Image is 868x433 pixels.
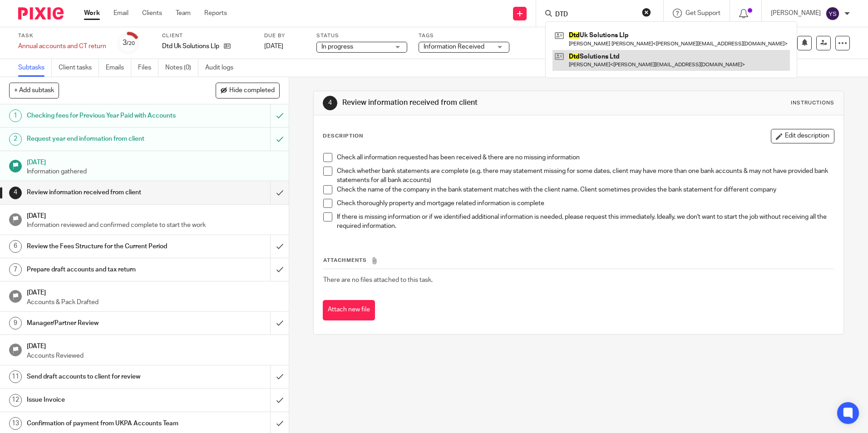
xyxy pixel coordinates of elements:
h1: Request year end information from client [27,132,183,146]
h1: Issue Invoice [27,393,183,407]
label: Tags [419,32,509,39]
p: Check the name of the company in the bank statement matches with the client name. Client sometime... [337,185,833,194]
h1: [DATE] [27,156,280,167]
p: Description [323,133,363,140]
span: There are no files attached to this task. [323,277,433,283]
div: 13 [9,417,22,430]
div: 9 [9,317,22,330]
p: If there is missing information or if we identified additional information is needed, please requ... [337,212,833,231]
h1: [DATE] [27,209,280,221]
h1: Prepare draft accounts and tax return [27,263,183,276]
span: In progress [321,44,353,50]
div: 12 [9,394,22,407]
span: Information Received [424,44,484,50]
h1: Send draft accounts to client for review [27,370,183,384]
div: Instructions [791,99,834,107]
h1: [DATE] [27,286,280,297]
div: Annual accounts and CT return [18,42,106,51]
span: Hide completed [229,87,275,94]
input: Search [554,11,636,19]
p: Information gathered [27,167,280,176]
h1: [DATE] [27,340,280,351]
h1: Checking fees for Previous Year Paid with Accounts [27,109,183,123]
div: 4 [9,187,22,199]
p: Accounts & Pack Drafted [27,298,280,307]
p: Check all information requested has been received & there are no missing information [337,153,833,162]
button: Clear [642,8,651,17]
span: Attachments [323,258,367,263]
a: Team [176,9,191,18]
img: Pixie [18,7,64,20]
p: Accounts Reviewed [27,351,280,360]
p: Dtd Uk Solutions Llp [162,42,219,51]
span: Get Support [686,10,720,16]
small: /20 [127,41,135,46]
a: Emails [106,59,131,77]
a: Files [138,59,158,77]
h1: Review information received from client [342,98,598,108]
p: Information reviewed and confirmed complete to start the work [27,221,280,230]
label: Status [316,32,407,39]
span: [DATE] [264,43,283,49]
label: Due by [264,32,305,39]
div: 11 [9,370,22,383]
a: Clients [142,9,162,18]
div: 2 [9,133,22,146]
div: 3 [123,38,135,48]
a: Work [84,9,100,18]
button: Attach new file [323,300,375,320]
h1: Review information received from client [27,186,183,199]
div: 6 [9,240,22,253]
div: 7 [9,263,22,276]
a: Notes (0) [165,59,198,77]
p: Check thoroughly property and mortgage related information is complete [337,199,833,208]
label: Client [162,32,253,39]
h1: Confirmation of payment from UKPA Accounts Team [27,417,183,430]
a: Audit logs [205,59,240,77]
img: svg%3E [825,6,840,21]
button: Edit description [771,129,834,143]
div: 1 [9,109,22,122]
a: Client tasks [59,59,99,77]
a: Reports [204,9,227,18]
div: 4 [323,96,337,110]
a: Subtasks [18,59,52,77]
h1: Manager/Partner Review [27,316,183,330]
p: [PERSON_NAME] [771,9,821,18]
button: + Add subtask [9,83,59,98]
button: Hide completed [216,83,280,98]
a: Email [113,9,128,18]
p: Check whether bank statements are complete (e.g. there may statement missing for some dates, clie... [337,167,833,185]
h1: Review the Fees Structure for the Current Period [27,240,183,253]
label: Task [18,32,106,39]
